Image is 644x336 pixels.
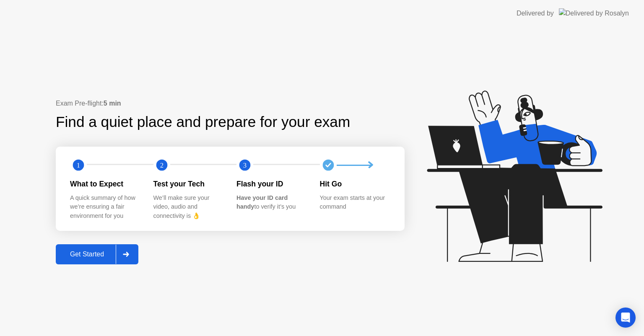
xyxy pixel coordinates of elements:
div: Delivered by [517,8,554,18]
div: We’ll make sure your video, audio and connectivity is 👌 [153,194,223,221]
text: 3 [243,161,247,169]
div: Hit Go [320,178,390,189]
div: Open Intercom Messenger [615,308,636,328]
text: 1 [77,161,80,169]
div: Test your Tech [153,178,223,189]
b: 5 min [104,100,121,107]
text: 2 [160,161,163,169]
img: Delivered by Rosalyn [559,8,629,18]
button: Get Started [56,244,138,264]
div: Flash your ID [236,178,306,189]
div: Your exam starts at your command [320,194,390,212]
div: to verify it’s you [236,194,306,212]
div: A quick summary of how we’re ensuring a fair environment for you [70,194,140,221]
div: Get Started [58,251,116,258]
div: Find a quiet place and prepare for your exam [56,111,351,133]
div: Exam Pre-flight: [56,98,405,109]
b: Have your ID card handy [236,194,288,210]
div: What to Expect [70,178,140,189]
